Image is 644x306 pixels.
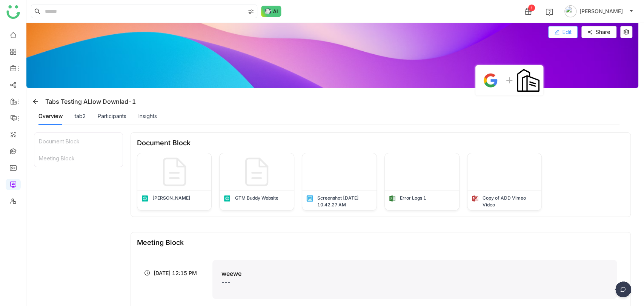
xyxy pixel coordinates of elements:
img: dsr-chat-floating.svg [614,281,633,300]
img: ask-buddy-normal.svg [261,6,281,17]
span: Edit [563,28,572,36]
div: Screenshot [DATE] 10.42.27 AM [317,195,373,208]
div: Meeting Block [137,238,184,246]
button: Share [581,26,616,38]
img: default-img.svg [156,153,193,191]
button: Edit [548,26,578,38]
img: 685900a049bb8c15f11060b6 [385,153,459,191]
img: xlsx.svg [389,195,396,202]
img: avatar [564,5,576,17]
span: [PERSON_NAME] [579,7,623,15]
img: article.svg [223,195,231,202]
img: logo [6,5,20,19]
img: 6858f8b3594932469e840d5a [302,153,377,191]
button: [PERSON_NAME] [563,5,635,17]
div: tab2 [75,112,86,120]
div: --- [221,278,608,286]
img: 6858fd67594932469e844b7c [467,153,542,191]
div: Document Block [137,139,191,147]
div: weewe [221,269,241,278]
div: [DATE] 12:15 PM [144,260,209,277]
div: GTM Buddy Website [235,195,278,201]
div: Error Logs 1 [400,195,426,201]
div: Participants [98,112,126,120]
div: [PERSON_NAME] [152,195,191,201]
img: default-img.svg [238,153,275,191]
img: article.svg [141,195,149,202]
div: Tabs Testing ALlow Downlad-1 [29,95,136,108]
img: pptx.svg [471,195,479,202]
img: search-type.svg [248,9,254,15]
div: Copy of ADD Vimeo Video [483,195,538,208]
div: Meeting Block [34,150,123,167]
span: Share [596,28,610,36]
div: Insights [138,112,157,120]
img: help.svg [546,8,553,16]
img: png.svg [306,195,314,202]
div: 1 [528,5,535,11]
div: Document Block [34,133,123,150]
div: Overview [38,112,63,120]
